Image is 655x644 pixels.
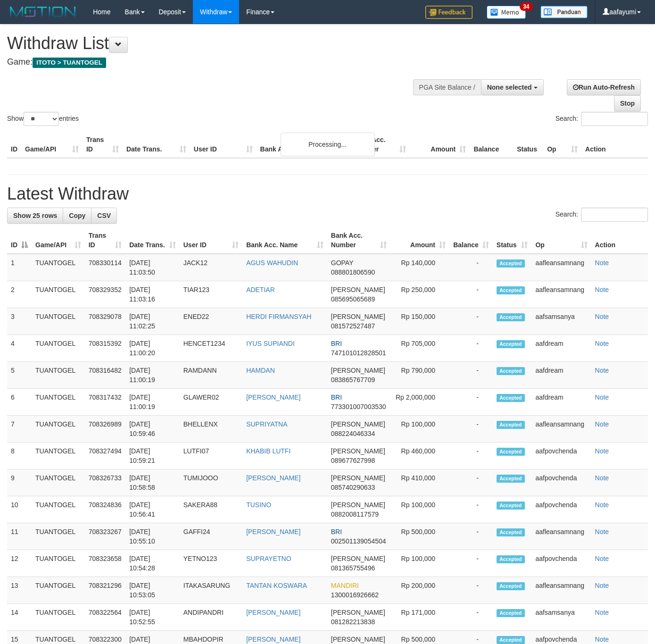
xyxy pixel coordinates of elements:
img: Feedback.jpg [425,6,473,19]
td: TUANTOGEL [32,469,85,496]
td: 708329352 [85,281,126,308]
td: Rp 100,000 [390,416,449,443]
th: Action [581,131,648,158]
td: 708322564 [85,604,126,631]
td: - [449,443,493,469]
td: 9 [7,469,32,496]
td: [DATE] 11:00:20 [125,335,180,362]
td: 708329078 [85,308,126,335]
td: 708324836 [85,496,126,523]
th: Game/API [21,131,83,158]
h1: Withdraw List [7,34,427,53]
label: Search: [556,112,648,126]
a: Note [595,393,609,401]
td: aafleansamnang [531,523,591,550]
td: ITAKASARUNG [180,577,242,604]
td: - [449,254,493,281]
span: [PERSON_NAME] [331,447,385,455]
a: IYUS SUPIANDI [246,340,295,347]
a: KHABIB LUTFI [246,447,290,455]
td: [DATE] 11:02:25 [125,308,180,335]
a: Copy [63,208,91,224]
td: aafpovchenda [531,469,591,496]
span: BRI [331,528,342,535]
a: Note [595,420,609,428]
span: [PERSON_NAME] [331,636,385,643]
td: [DATE] 10:59:21 [125,443,180,469]
a: HAMDAN [246,367,275,374]
td: 12 [7,550,32,577]
td: - [449,604,493,631]
th: Trans ID: activate to sort column ascending [85,227,126,254]
td: TUMIJOOO [180,469,242,496]
td: aafpovchenda [531,443,591,469]
td: TUANTOGEL [32,362,85,389]
td: 4 [7,335,32,362]
th: Action [591,227,648,254]
td: aafpovchenda [531,496,591,523]
h4: Game: [7,58,427,67]
span: Accepted [497,421,525,429]
td: Rp 140,000 [390,254,449,281]
span: Copy 081282213838 to clipboard [331,618,375,626]
a: Note [595,313,609,320]
td: [DATE] 11:03:50 [125,254,180,281]
th: Op [543,131,581,158]
h1: Latest Withdraw [7,184,648,203]
div: PGA Site Balance / [413,79,481,95]
span: Show 25 rows [13,212,57,219]
td: [DATE] 11:00:19 [125,362,180,389]
td: ENED22 [180,308,242,335]
span: Accepted [497,636,525,644]
td: 708317432 [85,389,126,416]
td: [DATE] 10:59:46 [125,416,180,443]
span: Accepted [497,394,525,402]
td: Rp 410,000 [390,469,449,496]
span: Copy 085695065689 to clipboard [331,295,375,303]
input: Search: [581,112,648,126]
td: - [449,523,493,550]
span: Accepted [497,582,525,590]
a: Run Auto-Refresh [567,79,641,95]
td: aafdream [531,335,591,362]
th: Date Trans.: activate to sort column ascending [125,227,180,254]
td: TUANTOGEL [32,281,85,308]
span: Copy 747101012828501 to clipboard [331,349,386,357]
a: Note [595,555,609,562]
span: BRI [331,393,342,401]
span: Copy 081572527487 to clipboard [331,322,375,330]
td: GLAWER02 [180,389,242,416]
td: Rp 150,000 [390,308,449,335]
a: Note [595,528,609,535]
td: aafsamsanya [531,308,591,335]
td: 708316482 [85,362,126,389]
td: Rp 171,000 [390,604,449,631]
span: Copy 0882008117579 to clipboard [331,510,379,518]
a: Note [595,501,609,509]
td: TIAR123 [180,281,242,308]
span: [PERSON_NAME] [331,501,385,509]
a: Note [595,582,609,589]
th: Bank Acc. Name [257,131,350,158]
th: Game/API: activate to sort column ascending [32,227,85,254]
td: 8 [7,443,32,469]
a: Note [595,447,609,455]
span: MANDIRI [331,582,359,589]
span: BRI [331,340,342,347]
td: Rp 2,000,000 [390,389,449,416]
td: JACK12 [180,254,242,281]
td: - [449,577,493,604]
td: 708330114 [85,254,126,281]
td: TUANTOGEL [32,443,85,469]
td: TUANTOGEL [32,577,85,604]
th: Bank Acc. Number [350,131,410,158]
td: SAKERA88 [180,496,242,523]
img: Button%20Memo.svg [487,6,526,19]
div: Processing... [281,133,375,156]
span: Accepted [497,313,525,321]
td: [DATE] 10:56:41 [125,496,180,523]
select: Showentries [24,112,59,126]
a: Note [595,367,609,374]
span: GOPAY [331,259,353,267]
span: Copy 088801806590 to clipboard [331,268,375,276]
